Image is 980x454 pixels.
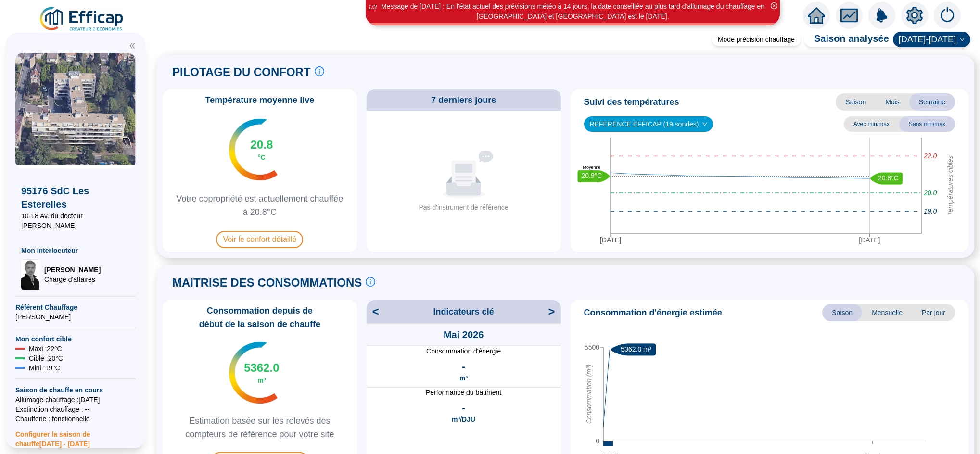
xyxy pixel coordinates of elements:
[15,385,136,395] span: Saison de chauffe en cours
[216,231,303,248] span: Voir le confort détaillé
[431,93,496,107] span: 7 derniers jours
[258,152,266,162] span: °C
[924,207,937,215] tspan: 19.0
[912,304,955,321] span: Par jour
[934,2,961,29] img: alerts
[366,277,375,287] span: info-circle
[822,304,862,321] span: Saison
[959,37,965,42] span: down
[909,93,955,111] span: Semaine
[29,353,63,363] span: Cible : 20 °C
[923,152,937,160] tspan: 22.0
[29,344,62,353] span: Maxi : 22 °C
[804,32,889,47] span: Saison analysée
[21,259,40,290] img: Chargé d'affaires
[129,42,136,49] span: double-left
[444,328,484,341] span: Mai 2026
[596,437,599,445] tspan: 0
[621,345,651,353] text: 5362.0 m³
[548,304,560,319] span: >
[38,6,126,33] img: efficap energie logo
[946,155,954,216] tspan: Températures cibles
[590,117,708,131] span: REFERENCE EFFICAP (19 sondes)
[166,192,353,219] span: Votre copropriété est actuellement chauffée à 20.8°C
[808,7,825,24] span: home
[585,365,592,424] tspan: Consommation (m³)
[581,172,602,179] text: 20.9°C
[15,404,136,414] span: Exctinction chauffage : --
[844,116,899,132] span: Avec min/max
[229,342,278,404] img: indicateur températures
[584,343,599,351] tspan: 5500
[584,95,679,109] span: Suivi des températures
[712,33,801,46] div: Mode précision chauffage
[876,93,909,111] span: Mois
[906,7,923,24] span: setting
[251,137,273,152] span: 20.8
[899,32,965,47] span: 2025-2026
[878,174,898,182] text: 20.8°C
[599,236,621,244] tspan: [DATE]
[44,265,101,275] span: [PERSON_NAME]
[836,93,876,111] span: Saison
[172,64,311,80] span: PILOTAGE DU CONFORT
[229,119,278,180] img: indicateur températures
[923,189,937,197] tspan: 20.0
[368,3,377,11] i: 1 / 3
[367,304,379,319] span: <
[459,373,468,383] span: m³
[172,275,362,290] span: MAITRISE DES CONSOMMATIONS
[583,165,600,170] text: Moyenne
[15,414,136,424] span: Chaufferie : fonctionnelle
[15,303,136,312] span: Référent Chauffage
[862,304,912,321] span: Mensuelle
[899,116,955,132] span: Sans min/max
[21,246,130,255] span: Mon interlocuteur
[166,414,353,441] span: Estimation basée sur les relevés des compteurs de référence pour votre site
[29,363,60,373] span: Mini : 19 °C
[21,184,130,211] span: 95176 SdC Les Esterelles
[21,211,130,230] span: 10-18 Av. du docteur [PERSON_NAME]
[462,360,465,373] span: -
[462,401,465,415] span: -
[868,2,895,29] img: alerts
[702,121,708,127] span: down
[367,346,561,356] span: Consommation d'énergie
[15,395,136,404] span: Allumage chauffage : [DATE]
[584,306,722,319] span: Consommation d'énergie estimée
[315,66,324,76] span: info-circle
[257,376,266,385] span: m³
[419,202,508,213] div: Pas d'instrument de référence
[166,304,353,331] span: Consommation depuis de début de la saison de chauffe
[859,236,880,244] tspan: [DATE]
[840,7,858,24] span: fund
[433,305,494,318] span: Indicateurs clé
[367,388,561,397] span: Performance du batiment
[200,93,320,107] span: Température moyenne live
[15,312,136,322] span: [PERSON_NAME]
[367,1,778,22] div: Message de [DATE] : En l'état actuel des prévisions météo à 14 jours, la date conseillée au plus ...
[771,2,777,9] span: close-circle
[452,415,475,424] span: m³/DJU
[15,424,136,449] span: Configurer la saison de chauffe [DATE] - [DATE]
[15,334,136,344] span: Mon confort cible
[44,275,101,284] span: Chargé d'affaires
[244,360,279,376] span: 5362.0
